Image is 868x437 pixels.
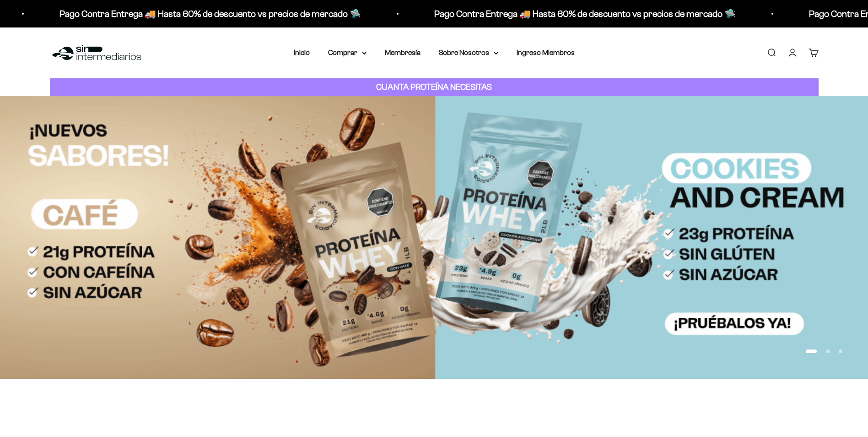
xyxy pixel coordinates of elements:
[294,49,310,56] a: Inicio
[376,82,492,92] strong: CUANTA PROTEÍNA NECESITAS
[58,6,359,21] p: Pago Contra Entrega 🚚 Hasta 60% de descuento vs precios de mercado 🛸
[517,49,575,56] a: Ingreso Miembros
[432,6,734,21] p: Pago Contra Entrega 🚚 Hasta 60% de descuento vs precios de mercado 🛸
[328,47,367,59] summary: Comprar
[439,47,498,59] summary: Sobre Nosotros
[385,49,421,56] a: Membresía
